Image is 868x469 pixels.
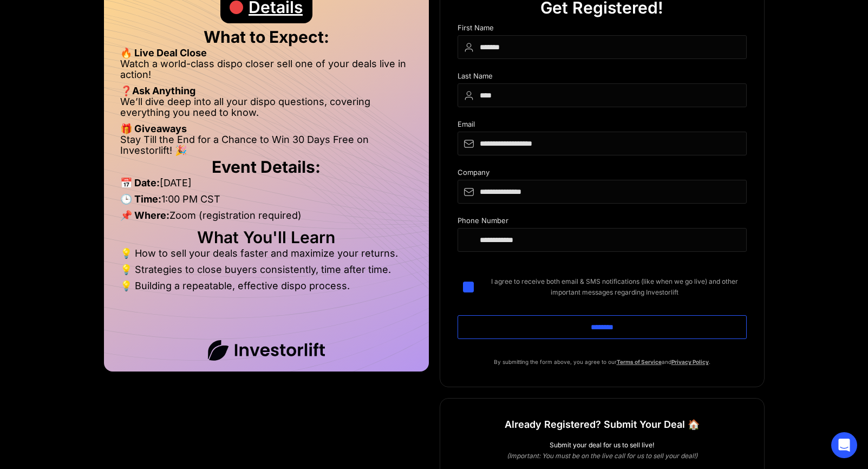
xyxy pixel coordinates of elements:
h1: Already Registered? Submit Your Deal 🏠 [505,415,700,434]
li: We’ll dive deep into all your dispo questions, covering everything you need to know. [120,96,413,123]
li: 💡 How to sell your deals faster and maximize your returns. [120,248,413,264]
a: Terms of Service [617,359,662,365]
li: 1:00 PM CST [120,194,413,210]
h2: What You'll Learn [120,232,413,243]
strong: 📅 Date: [120,177,160,188]
div: Last Name [458,72,747,83]
li: 💡 Building a repeatable, effective dispo process. [120,281,413,291]
strong: 🔥 Live Deal Close [120,47,207,58]
strong: 📌 Where: [120,210,169,221]
p: By submitting the form above, you agree to our and . [458,356,747,367]
span: I agree to receive both email & SMS notifications (like when we go live) and other important mess... [482,276,747,298]
div: Submit your deal for us to sell live! [458,440,747,451]
div: Open Intercom Messenger [831,432,857,458]
a: Privacy Policy [671,359,709,365]
div: First Name [458,24,747,35]
li: Zoom (registration required) [120,210,413,226]
div: Email [458,120,747,132]
div: Phone Number [458,217,747,228]
strong: What to Expect: [204,27,329,47]
strong: 🕒 Time: [120,193,161,205]
form: DIspo Day Main Form [458,24,747,356]
li: Watch a world-class dispo closer sell one of your deals live in action! [120,58,413,86]
strong: 🎁 Giveaways [120,123,187,134]
em: (Important: You must be on the live call for us to sell your deal!) [507,452,697,460]
div: Company [458,168,747,180]
strong: Event Details: [212,157,321,177]
li: 💡 Strategies to close buyers consistently, time after time. [120,264,413,281]
strong: ❓Ask Anything [120,85,195,96]
li: [DATE] [120,178,413,194]
li: Stay Till the End for a Chance to Win 30 Days Free on Investorlift! 🎉 [120,134,413,156]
